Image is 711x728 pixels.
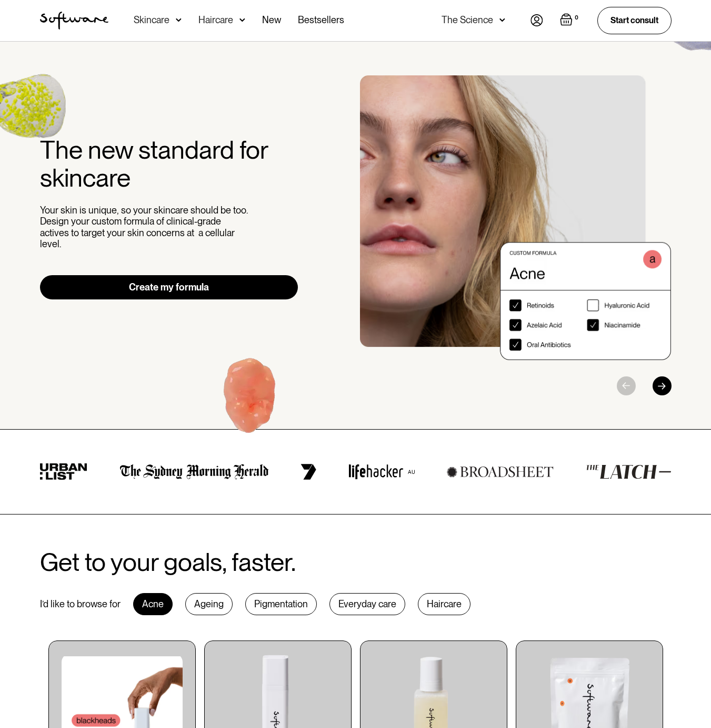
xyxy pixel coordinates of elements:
p: Your skin is unique, so your skincare should be too. Design your custom formula of clinical-grade... [40,205,251,250]
h2: Get to your goals, faster. [40,548,296,576]
a: home [40,12,108,30]
div: The Science [442,15,493,25]
a: Start consult [597,7,672,34]
div: Everyday care [329,593,405,615]
img: arrow down [499,15,505,25]
div: Skincare [134,15,169,25]
a: Create my formula [40,275,298,299]
img: Software Logo [40,12,108,30]
div: Next slide [653,376,672,395]
div: Haircare [418,593,470,615]
h2: The new standard for skincare [40,136,298,192]
div: I’d like to browse for [40,598,121,610]
div: Pigmentation [245,593,317,615]
div: 1 / 3 [360,75,672,360]
a: Open empty cart [560,13,580,28]
img: urban list logo [40,463,88,480]
div: Acne [133,593,173,615]
img: arrow down [176,15,182,25]
img: the Sydney morning herald logo [120,464,269,480]
img: Hydroquinone (skin lightening agent) [185,335,316,464]
img: arrow down [239,15,245,25]
div: Haircare [198,15,233,25]
div: 0 [573,13,580,23]
img: broadsheet logo [447,466,554,478]
img: the latch logo [586,464,671,479]
img: lifehacker logo [348,464,415,480]
div: Ageing [185,593,233,615]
